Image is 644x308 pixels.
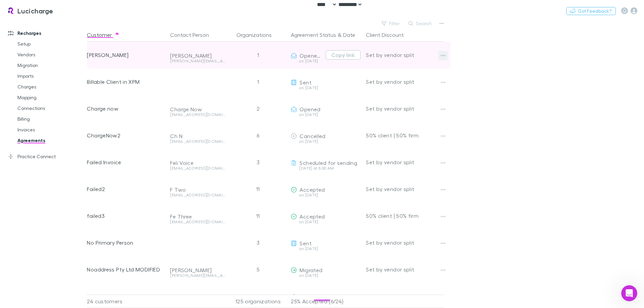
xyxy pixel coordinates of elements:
[7,7,15,15] img: Lucicharge's Logo
[405,19,436,27] button: Search
[300,186,325,193] span: Accepted
[1,151,91,162] a: Practice Connect
[170,273,225,278] div: [PERSON_NAME][EMAIL_ADDRESS][DOMAIN_NAME]
[228,229,288,256] div: 3
[14,134,112,141] div: Ask a question
[14,179,112,193] div: The purpose of Email Headers (CC & Reply-To) in Setup
[170,213,225,220] div: Fe Three
[300,79,311,85] span: Sent
[56,226,79,231] span: Messages
[87,176,165,202] div: Failed2
[97,11,111,24] img: Profile image for Alex
[228,256,288,283] div: 5
[11,135,91,146] a: Agreements
[291,295,361,308] p: 25% Accepted (6/24)
[291,273,361,278] div: on [DATE]
[87,95,165,122] div: Charge now
[87,42,165,68] div: [PERSON_NAME]
[13,70,121,82] p: How can I help?
[3,3,57,19] a: Lucicharge
[10,161,124,174] button: Search for help
[87,149,165,176] div: Failed Invoice
[366,122,444,149] div: 50% client | 50% firm
[14,199,112,206] div: Setup BECS/BACS Direct Debit on Stripe
[228,95,288,122] div: 2
[170,28,217,42] button: Contact Person
[1,28,91,39] a: Recharges
[300,213,325,220] span: Accepted
[11,60,91,71] a: Migration
[14,141,112,148] div: AI Agent and team can help
[170,193,225,197] div: [EMAIL_ADDRESS][DOMAIN_NAME]
[291,86,361,90] div: on [DATE]
[366,149,444,176] div: Set by vendor split
[11,81,91,92] a: Charges
[7,100,127,125] div: Profile image for RaiIf you still need assistance with anything, please let me know. Would you li...
[87,229,165,256] div: No Primary Person
[366,256,444,283] div: Set by vendor split
[30,113,37,120] div: Rai
[621,285,637,301] iframe: Intercom live chat
[15,226,30,231] span: Home
[11,71,91,81] a: Imports
[87,122,165,149] div: ChargeNow2
[170,294,225,300] div: [PERSON_NAME]
[87,202,165,229] div: failed3
[87,256,165,283] div: Noaddress Pty Ltd MODIFIED
[236,28,280,42] button: Organizations
[90,209,134,236] button: Help
[291,193,361,197] div: on [DATE]
[291,139,361,143] div: on [DATE]
[366,42,444,68] div: Set by vendor split
[566,7,616,15] button: Got Feedback?
[228,202,288,229] div: 11
[170,186,225,193] div: F Two
[300,267,322,273] span: Migrated
[87,28,120,42] button: Customer
[170,139,225,143] div: [EMAIL_ADDRESS][DOMAIN_NAME]
[7,129,127,154] div: Ask a questionAI Agent and team can help
[170,59,225,63] div: [PERSON_NAME][EMAIL_ADDRESS][DOMAIN_NAME]
[87,68,165,95] div: Billable Client in XPM
[11,92,91,103] a: Mapping
[13,48,121,70] p: Hi [PERSON_NAME] 👋
[11,103,91,114] a: Connections
[300,106,320,112] span: Opened
[170,106,225,113] div: Charge Now
[228,68,288,95] div: 1
[170,160,225,166] div: Feli Voice
[366,68,444,95] div: Set by vendor split
[39,113,57,120] div: • [DATE]
[30,106,357,112] span: If you still need assistance with anything, please let me know. Would you like to provide more de...
[228,149,288,176] div: 3
[291,113,361,117] div: on [DATE]
[300,294,325,300] span: Cancelled
[7,90,127,125] div: Recent messageProfile image for RaiIf you still need assistance with anything, please let me know...
[366,176,444,202] div: Set by vendor split
[170,220,225,224] div: [EMAIL_ADDRESS][DOMAIN_NAME]
[11,124,91,135] a: Invoices
[228,122,288,149] div: 6
[17,7,53,15] h3: Lucicharge
[13,13,50,23] img: logo
[14,96,120,103] div: Recent message
[291,166,361,170] div: [DATE] at 8:00 AM
[14,106,27,119] img: Profile image for Rai
[300,240,311,246] span: Sent
[170,113,225,117] div: [EMAIL_ADDRESS][DOMAIN_NAME]
[378,19,404,27] button: Filter
[228,176,288,202] div: 11
[300,52,341,59] span: Opened (by link)
[45,209,89,236] button: Messages
[14,164,54,171] span: Search for help
[170,52,225,59] div: [PERSON_NAME]
[300,133,325,139] span: Cancelled
[170,133,225,139] div: Ch N
[228,42,288,68] div: 1
[11,114,91,124] a: Billing
[10,196,124,208] div: Setup BECS/BACS Direct Debit on Stripe
[291,59,323,63] div: on [DATE]
[115,11,127,23] div: Close
[366,95,444,122] div: Set by vendor split
[366,229,444,256] div: Set by vendor split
